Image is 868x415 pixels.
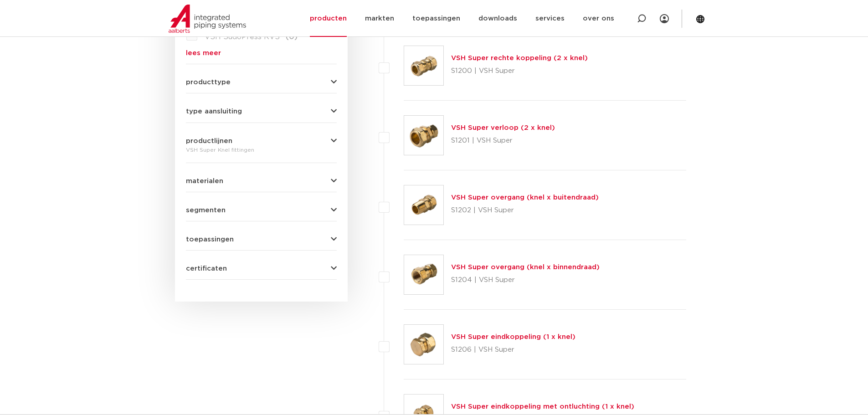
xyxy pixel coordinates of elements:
[451,273,600,287] p: S1204 | VSH Super
[186,144,337,155] div: VSH Super Knel fittingen
[186,79,231,86] span: producttype
[404,116,443,155] img: Thumbnail for VSH Super verloop (2 x knel)
[451,264,600,271] a: VSH Super overgang (knel x binnendraad)
[451,194,599,201] a: VSH Super overgang (knel x buitendraad)
[186,79,337,86] button: producttype
[186,178,223,184] span: materialen
[451,343,575,357] p: S1206 | VSH Super
[451,403,634,410] a: VSH Super eindkoppeling met ontluchting (1 x knel)
[451,64,588,78] p: S1200 | VSH Super
[451,203,599,218] p: S1202 | VSH Super
[451,124,555,131] a: VSH Super verloop (2 x knel)
[186,265,337,272] button: certificaten
[451,55,588,61] a: VSH Super rechte koppeling (2 x knel)
[451,333,575,340] a: VSH Super eindkoppeling (1 x knel)
[186,265,227,272] span: certificaten
[404,255,443,294] img: Thumbnail for VSH Super overgang (knel x binnendraad)
[186,108,242,115] span: type aansluiting
[186,138,337,144] button: productlijnen
[286,33,298,41] span: (0)
[186,108,337,115] button: type aansluiting
[186,207,337,214] button: segmenten
[404,325,443,364] img: Thumbnail for VSH Super eindkoppeling (1 x knel)
[186,50,337,56] a: lees meer
[186,236,337,243] button: toepassingen
[205,33,280,41] span: VSH SudoPress RVS
[451,133,555,148] p: S1201 | VSH Super
[186,178,337,184] button: materialen
[186,236,234,243] span: toepassingen
[186,207,226,214] span: segmenten
[404,46,443,85] img: Thumbnail for VSH Super rechte koppeling (2 x knel)
[186,138,232,144] span: productlijnen
[404,185,443,225] img: Thumbnail for VSH Super overgang (knel x buitendraad)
